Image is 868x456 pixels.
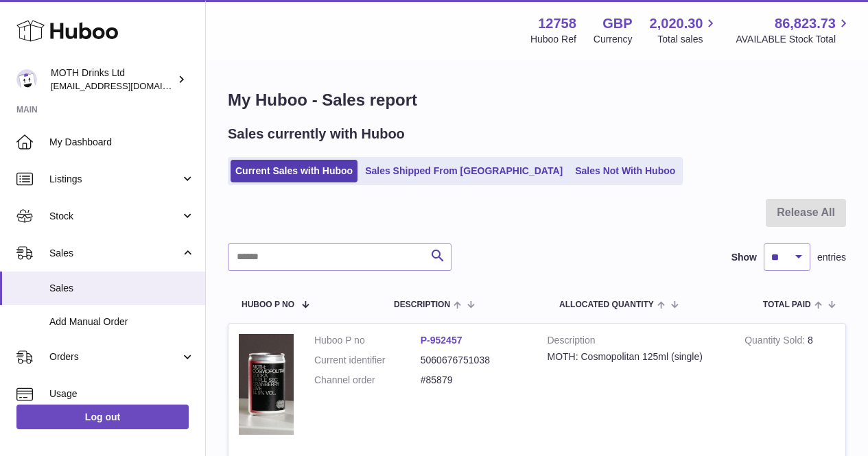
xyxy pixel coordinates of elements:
[744,335,808,349] strong: Quantity Sold
[231,160,357,182] a: Current Sales with Huboo
[16,405,189,429] a: Log out
[421,335,462,346] a: P-952457
[314,374,421,387] dt: Channel order
[394,300,450,309] span: Description
[49,136,195,149] span: My Dashboard
[559,300,654,309] span: ALLOCATED Quantity
[650,14,703,33] span: 2,020.30
[538,14,576,33] strong: 12758
[657,33,718,46] span: Total sales
[548,350,725,363] div: MOTH: Cosmopolitan 125ml (single)
[736,14,852,46] a: 86,823.73 AVAILABLE Stock Total
[314,334,421,347] dt: Huboo P no
[775,14,836,33] span: 86,823.73
[49,173,180,186] span: Listings
[548,334,725,350] strong: Description
[49,210,180,223] span: Stock
[16,69,37,90] img: orders@mothdrinks.com
[314,354,421,367] dt: Current identifier
[49,350,180,363] span: Orders
[817,251,846,264] span: entries
[602,14,632,33] strong: GBP
[49,247,180,260] span: Sales
[228,89,846,111] h1: My Huboo - Sales report
[763,300,811,309] span: Total paid
[51,67,174,93] div: MOTH Drinks Ltd
[51,80,202,91] span: [EMAIL_ADDRESS][DOMAIN_NAME]
[49,282,195,295] span: Sales
[734,324,845,448] td: 8
[228,125,405,143] h2: Sales currently with Huboo
[731,251,757,264] label: Show
[239,334,294,435] img: 127581729091081.png
[421,374,527,387] dd: #85879
[594,33,633,46] div: Currency
[570,160,680,182] a: Sales Not With Huboo
[530,33,576,46] div: Huboo Ref
[49,387,195,400] span: Usage
[242,300,294,309] span: Huboo P no
[49,315,195,328] span: Add Manual Order
[421,354,527,367] dd: 5060676751038
[360,160,567,182] a: Sales Shipped From [GEOGRAPHIC_DATA]
[650,14,719,46] a: 2,020.30 Total sales
[736,33,852,46] span: AVAILABLE Stock Total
